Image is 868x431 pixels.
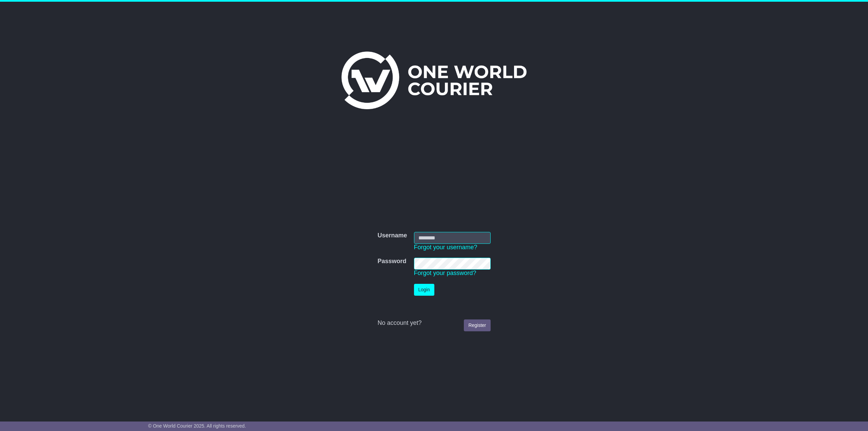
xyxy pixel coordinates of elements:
[341,52,527,109] img: One World
[414,284,434,296] button: Login
[377,258,406,265] label: Password
[464,319,490,331] a: Register
[414,244,477,251] a: Forgot your username?
[377,232,407,239] label: Username
[414,270,476,276] a: Forgot your password?
[377,319,490,327] div: No account yet?
[148,423,246,429] span: © One World Courier 2025. All rights reserved.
